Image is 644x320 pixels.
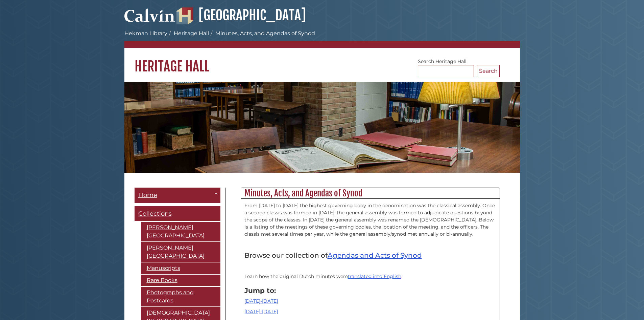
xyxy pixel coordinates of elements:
h2: Minutes, Acts, and Agendas of Synod [241,188,500,199]
a: [GEOGRAPHIC_DATA] [176,7,306,24]
strong: Jump to: [244,286,276,295]
a: Home [135,188,220,203]
button: Search [477,65,500,77]
span: Collections [138,210,172,217]
nav: breadcrumb [124,29,520,48]
a: Hekman Library [124,30,167,37]
p: From [DATE] to [DATE] the highest governing body in the denomination was the classical assembly. ... [244,202,496,238]
li: Minutes, Acts, and Agendas of Synod [209,29,315,38]
a: Photographs and Postcards [141,287,220,306]
img: Calvin [124,5,175,24]
a: Rare Books [141,275,220,286]
a: Manuscripts [141,262,220,274]
a: [PERSON_NAME][GEOGRAPHIC_DATA] [141,222,220,241]
a: [DATE]-[DATE] [244,308,278,315]
a: translated into English [348,273,401,279]
a: [DATE]-[DATE] [244,298,278,304]
h1: Heritage Hall [124,48,520,75]
a: Collections [135,206,220,221]
span: Home [138,191,157,199]
a: Calvin University [124,16,175,22]
p: Learn how the original Dutch minutes were . [244,273,496,280]
img: Hekman Library Logo [176,7,193,24]
a: [PERSON_NAME][GEOGRAPHIC_DATA] [141,242,220,262]
h4: Browse our collection of [244,252,496,259]
a: Agendas and Acts of Synod [328,251,422,259]
a: Heritage Hall [174,30,209,37]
